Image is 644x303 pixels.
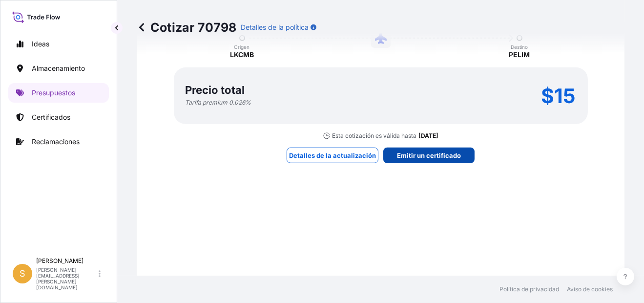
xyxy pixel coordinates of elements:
[32,137,80,147] p: Reclamaciones
[36,267,97,290] p: [PERSON_NAME][EMAIL_ADDRESS][PERSON_NAME][DOMAIN_NAME]
[332,132,417,140] p: Esta cotización es válida hasta
[8,83,109,103] a: Presupuestos
[8,59,109,78] a: Almacenamiento
[241,22,309,32] p: Detalles de la política
[8,34,109,54] a: Ideas
[419,132,439,140] p: [DATE]
[8,108,109,127] a: Certificados
[397,151,461,160] p: Emitir un certificado
[499,285,559,293] a: Política de privacidad
[36,257,97,265] p: [PERSON_NAME]
[186,99,251,107] p: %
[287,148,378,163] button: Detalles de la actualización
[8,132,109,151] a: Reclamaciones
[186,99,246,106] font: Tarifa premium 0.026
[186,85,245,95] p: Precio total
[289,151,376,160] p: Detalles de la actualización
[32,112,70,122] p: Certificados
[32,88,75,98] p: Presupuestos
[32,39,49,49] p: Ideas
[567,285,613,293] a: Aviso de cookies
[20,269,25,279] span: S
[32,64,85,73] p: Almacenamiento
[383,148,475,163] button: Emitir un certificado
[150,20,237,35] font: Cotizar 70798
[541,88,576,104] p: $15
